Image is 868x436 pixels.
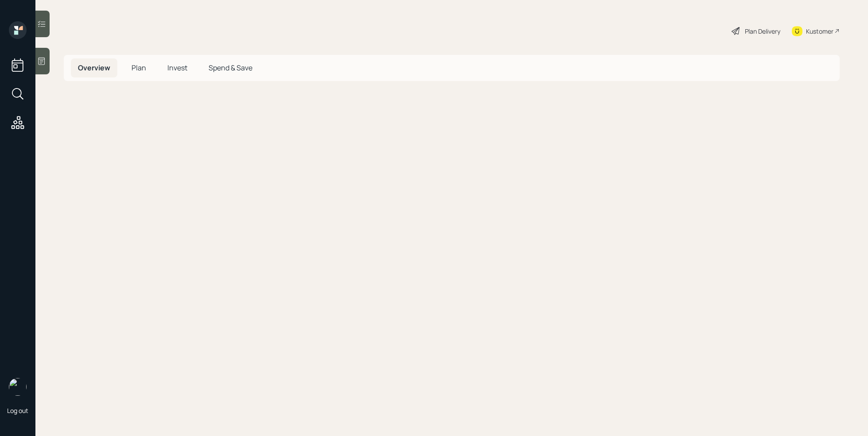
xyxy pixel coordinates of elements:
[9,378,27,396] img: retirable_logo.png
[167,63,187,73] span: Invest
[132,63,146,73] span: Plan
[806,27,833,36] div: Kustomer
[78,63,110,73] span: Overview
[209,63,252,73] span: Spend & Save
[7,406,28,415] div: Log out
[745,27,780,36] div: Plan Delivery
